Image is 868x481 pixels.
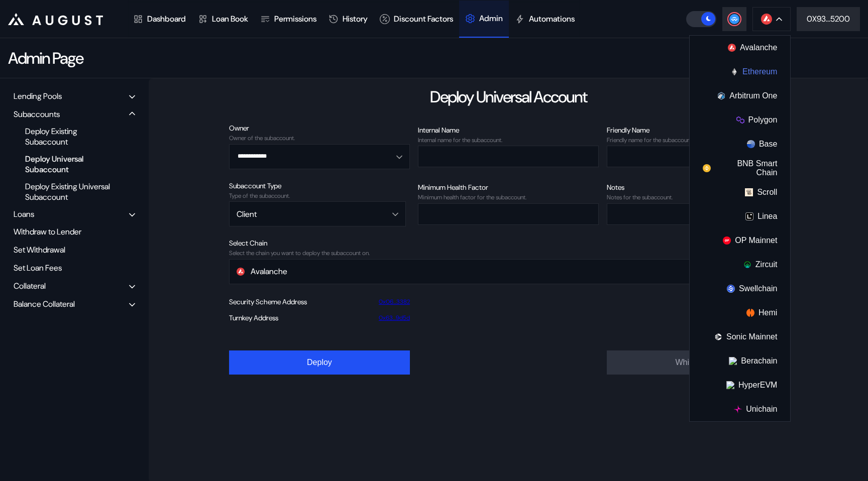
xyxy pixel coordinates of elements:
div: 0X93...5200 [807,14,850,24]
img: chain logo [726,381,734,389]
button: Polygon [690,108,790,132]
button: Sonic Mainnet [690,325,790,349]
div: Loans [14,209,34,219]
div: Loan Book [212,14,248,24]
div: Owner of the subaccount. [229,135,410,142]
div: Client [237,209,381,219]
div: Minimum Health Factor [418,183,599,192]
div: Discount Factors [394,14,453,24]
div: Internal Name [418,126,599,135]
button: Scroll [690,180,790,204]
div: Admin Page [8,48,83,69]
img: chain logo [717,92,725,100]
div: Deploy Universal Account [430,86,587,107]
div: Dashboard [147,14,186,24]
img: chain logo [745,188,753,196]
div: Minimum health factor for the subaccount. [418,194,599,201]
a: Dashboard [127,1,192,38]
button: Unichain [690,397,790,421]
div: Deploy Universal Subaccount [20,152,121,176]
div: Select the chain you want to deploy the subaccount on. [229,250,788,257]
div: Automations [529,14,575,24]
div: Deploy Existing Subaccount [20,125,121,149]
button: Hemi [690,301,790,325]
div: Internal name for the subaccount. [418,137,599,144]
img: chain logo [727,285,735,293]
div: History [343,14,368,24]
img: chain logo [714,333,722,341]
div: Withdraw to Lender [10,224,139,239]
button: Ethereum [690,60,790,84]
button: Deploy [229,350,410,375]
button: 0X93...5200 [797,7,860,31]
div: Set Withdrawal [10,242,139,258]
div: Permissions [274,14,316,24]
a: Loan Book [192,1,254,38]
button: Berachain [690,349,790,373]
button: Whitelist UA [607,350,788,375]
div: Avalanche [237,266,720,277]
img: chain logo [730,68,738,76]
button: Open menu [229,259,788,284]
img: chain logo [746,309,754,317]
div: Lending Pools [14,91,62,101]
button: chain logo [752,7,791,31]
div: Friendly name for the subaccount. [607,137,788,144]
div: Subaccount Type [229,181,410,190]
button: HyperEVM [690,373,790,397]
button: Avalanche [690,36,790,60]
div: Set Loan Fees [10,260,139,276]
a: Admin [459,1,509,38]
a: 0x06...3382 [379,298,410,305]
div: Friendly Name [607,126,788,135]
img: chain logo [734,405,742,413]
a: 0x63...9d5d [379,314,410,321]
a: Automations [509,1,581,38]
button: Linea [690,204,790,228]
img: chain logo [723,236,731,245]
button: Open menu [229,201,406,226]
div: Admin [479,13,503,24]
img: chain logo [761,14,772,25]
button: Base [690,132,790,156]
a: History [322,1,374,38]
img: chain logo [745,212,753,220]
div: Type of the subaccount. [229,192,410,199]
img: chain logo [743,261,751,269]
a: Permissions [254,1,322,38]
img: chain logo [703,164,711,172]
div: Collateral [14,281,46,291]
button: Swellchain [690,277,790,301]
img: chain logo [747,140,755,148]
div: Notes [607,183,788,192]
div: Deploy Existing Universal Subaccount [20,180,121,204]
img: chain-logo [237,268,245,276]
a: Discount Factors [374,1,459,38]
div: Balance Collateral [14,299,75,309]
button: BNB Smart Chain [690,156,790,180]
div: Owner [229,124,410,133]
button: Arbitrum One [690,84,790,108]
img: chain logo [729,357,737,365]
div: Select Chain [229,238,788,248]
div: Notes for the subaccount. [607,194,788,201]
div: Subaccounts [14,109,60,119]
img: chain logo [728,44,736,52]
button: Open menu [229,144,410,169]
div: Turnkey Address [229,313,278,322]
button: OP Mainnet [690,228,790,253]
img: chain logo [736,116,744,124]
div: Security Scheme Address [229,297,307,306]
button: Zircuit [690,253,790,277]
